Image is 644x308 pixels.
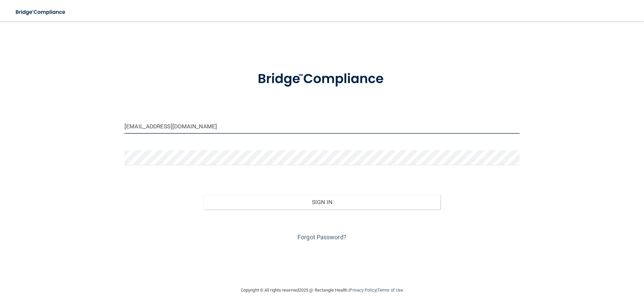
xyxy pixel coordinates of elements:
[204,195,441,209] button: Sign In
[350,288,376,293] a: Privacy Policy
[10,5,72,19] img: bridge_compliance_login_screen.278c3ca4.svg
[298,234,346,241] a: Forgot Password?
[377,288,403,293] a: Terms of Use
[200,280,444,301] div: Copyright © All rights reserved 2025 @ Rectangle Health | |
[124,119,520,134] input: Email
[244,62,400,97] img: bridge_compliance_login_screen.278c3ca4.svg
